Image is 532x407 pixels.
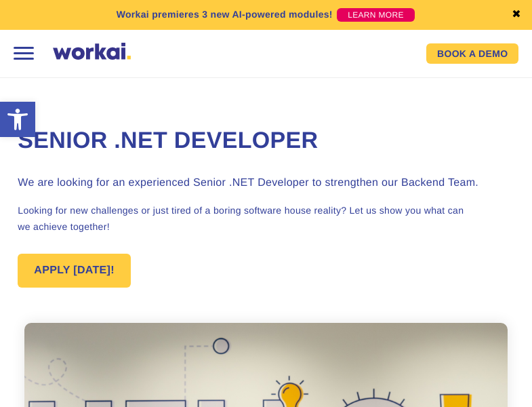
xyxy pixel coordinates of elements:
[426,43,518,64] a: BOOK A DEMO
[337,8,415,22] a: LEARN MORE
[18,175,514,191] h3: We are looking for an experienced Senior .NET Developer to strengthen our Backend Team.
[18,254,131,288] a: APPLY [DATE]!
[18,125,514,157] h1: Senior .NET Developer
[117,7,333,22] p: Workai premieres 3 new AI-powered modules!
[512,9,521,20] a: ✖
[18,202,514,235] p: Looking for new challenges or just tired of a boring software house reality? Let us show you what...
